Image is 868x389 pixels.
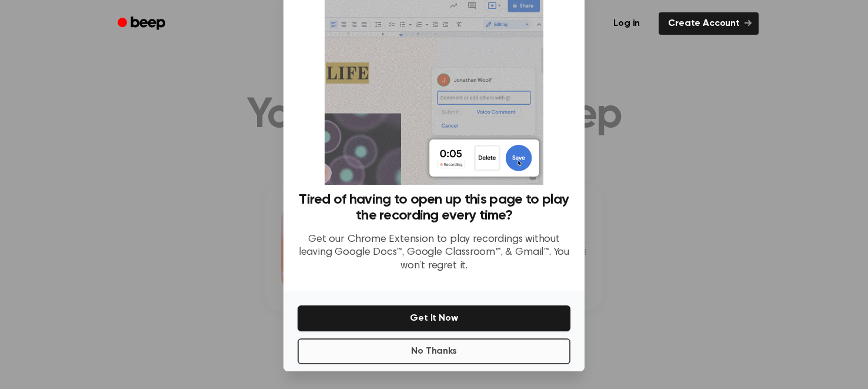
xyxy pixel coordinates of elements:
a: Beep [109,12,176,35]
button: No Thanks [298,338,570,364]
a: Create Account [659,12,759,35]
h3: Tired of having to open up this page to play the recording every time? [298,192,570,224]
button: Get It Now [298,305,570,331]
a: Log in [602,10,652,37]
p: Get our Chrome Extension to play recordings without leaving Google Docs™, Google Classroom™, & Gm... [298,233,570,273]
